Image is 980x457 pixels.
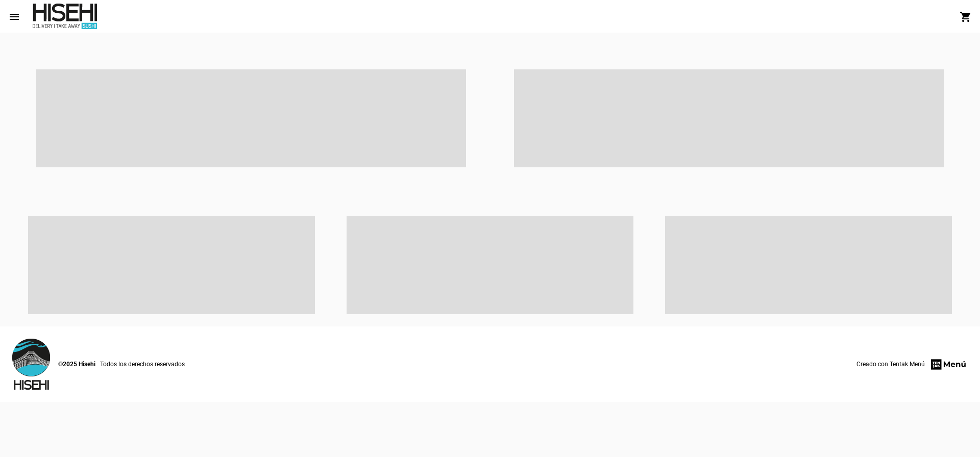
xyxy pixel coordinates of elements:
span: ©2025 Hisehi [58,359,95,369]
span: Creado con Tentak Menú [856,359,925,369]
img: menu-firm.png [929,358,968,371]
mat-icon: menu [8,11,20,23]
mat-icon: shopping_cart [960,11,972,23]
a: Creado con Tentak Menú [856,358,968,371]
span: Todos los derechos reservados [100,359,185,369]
